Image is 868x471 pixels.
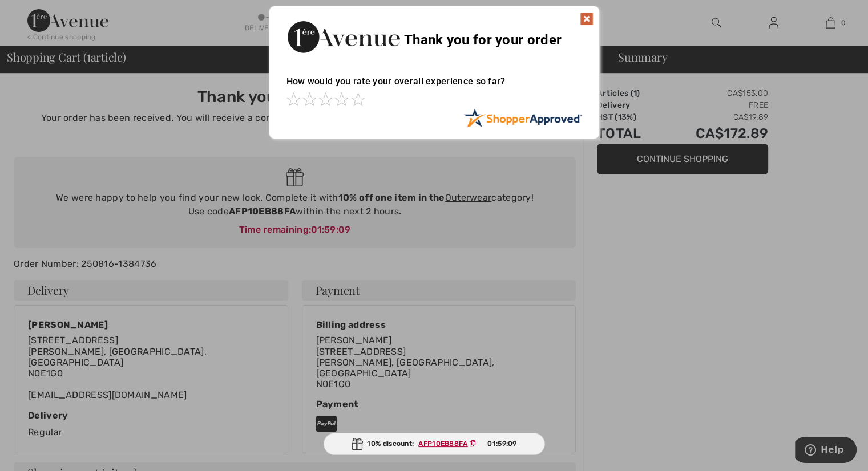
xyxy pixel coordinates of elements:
font: Thank you for your order [404,32,562,48]
img: x [580,12,594,26]
font: AFP10EB88FA [418,440,467,448]
font: How would you rate your overall experience so far? [286,76,506,87]
img: Thank you for your order [286,18,401,56]
font: 01:59:09 [487,440,516,448]
font: 10% discount: [367,440,414,448]
img: Gift.svg [351,438,362,450]
font: Help [26,8,49,18]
